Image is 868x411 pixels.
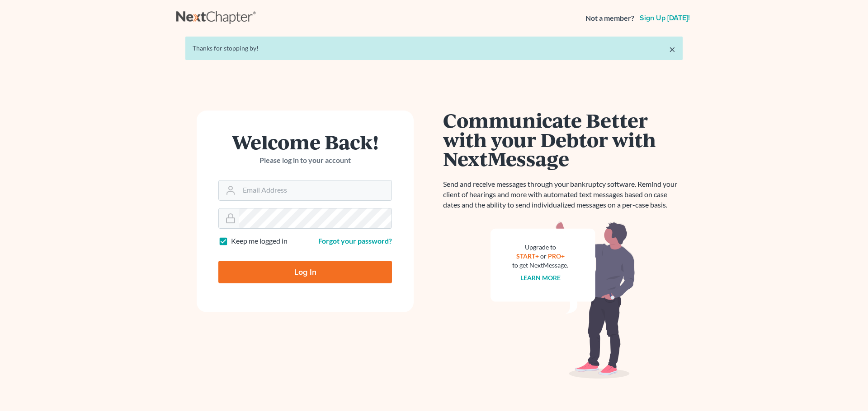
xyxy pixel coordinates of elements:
img: nextmessage_bg-59042aed3d76b12b5cd301f8e5b87938c9018125f34e5fa2b7a6b67550977c72.svg [491,221,635,379]
a: Sign up [DATE]! [638,14,692,22]
a: PRO+ [548,252,565,260]
p: Please log in to your account [218,155,392,166]
a: START+ [516,252,539,260]
a: × [669,44,675,55]
strong: Not a member? [585,13,634,23]
input: Log In [218,261,392,283]
div: Thanks for stopping by! [193,44,675,53]
h1: Welcome Back! [218,132,392,152]
input: Email Address [239,180,392,200]
label: Keep me logged in [231,236,288,246]
p: Send and receive messages through your bankruptcy software. Remind your client of hearings and mo... [443,179,683,210]
div: Upgrade to [512,243,568,252]
div: to get NextMessage. [512,261,568,270]
a: Learn more [520,274,561,282]
a: Forgot your password? [318,236,392,245]
h1: Communicate Better with your Debtor with NextMessage [443,111,683,168]
span: or [540,252,547,260]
